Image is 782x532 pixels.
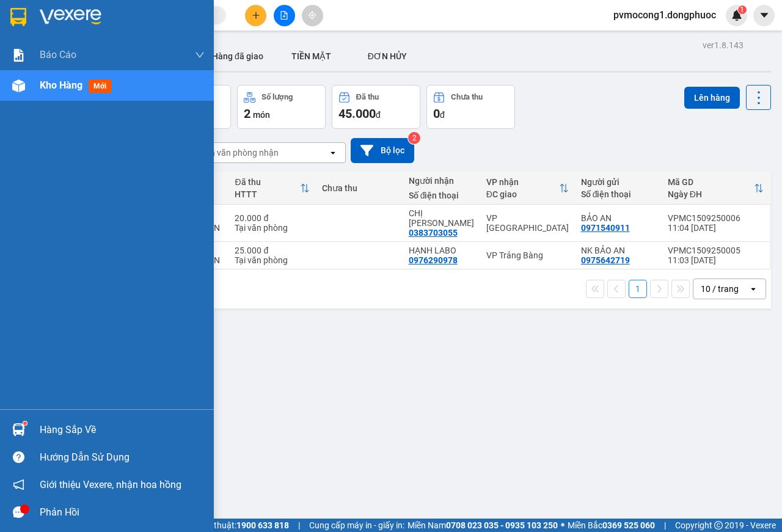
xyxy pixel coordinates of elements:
span: Giới thiệu Vexere, nhận hoa hồng [40,477,181,492]
div: VPMC1509250006 [668,213,764,223]
div: ver 1.8.143 [703,38,744,52]
div: Mã GD [668,177,754,187]
span: notification [13,479,24,490]
div: VP nhận [486,177,559,187]
button: Số lượng2món [237,85,326,129]
span: question-circle [13,451,24,463]
div: Tại văn phòng [235,255,309,265]
span: TIỀN MẶT [291,51,331,61]
div: Số lượng [261,93,293,101]
span: Miền Bắc [568,519,655,532]
div: 0976290978 [409,255,458,265]
div: Phản hồi [40,503,205,522]
img: solution-icon [12,49,25,62]
div: HTTT [235,189,299,199]
span: ⚪️ [561,523,565,528]
div: Ngày ĐH [668,189,754,199]
svg: open [328,148,338,158]
div: 20.000 đ [235,213,309,223]
img: warehouse-icon [12,423,25,436]
th: Toggle SortBy [662,172,770,205]
span: | [664,519,666,532]
div: VP Trảng Bàng [486,250,569,260]
div: 0975642719 [581,255,630,265]
div: Người nhận [409,176,474,186]
span: Hỗ trợ kỹ thuật: [178,519,289,532]
span: 45.000 [338,106,376,121]
div: Đã thu [356,93,379,101]
span: down [195,50,205,60]
span: mới [89,79,111,93]
div: Chưa thu [451,93,483,101]
strong: 1900 633 818 [236,520,289,530]
sup: 2 [408,132,420,144]
img: logo-vxr [10,8,26,26]
strong: 0369 525 060 [602,520,655,530]
div: 11:03 [DATE] [668,255,764,265]
span: Miền Nam [407,519,558,532]
div: 11:04 [DATE] [668,223,764,233]
div: VPMC1509250005 [668,246,764,255]
span: Báo cáo [40,47,76,62]
div: 10 / trang [701,283,739,295]
button: Chưa thu0đ [426,85,515,129]
button: plus [245,5,266,26]
div: Số điện thoại [409,191,474,200]
div: Đã thu [235,177,299,187]
button: caret-down [753,5,775,26]
div: 25.000 đ [235,246,309,255]
button: Hàng đã giao [202,42,273,71]
th: Toggle SortBy [228,172,315,205]
div: Hướng dẫn sử dụng [40,448,205,467]
button: 1 [629,280,647,298]
span: plus [252,11,260,20]
img: icon-new-feature [731,10,742,21]
span: aim [308,11,316,20]
span: Cung cấp máy in - giấy in: [309,519,404,532]
span: 1 [740,5,744,14]
button: file-add [274,5,295,26]
div: Chọn văn phòng nhận [195,147,279,159]
div: Số điện thoại [581,189,656,199]
span: file-add [280,11,288,20]
span: Kho hàng [40,79,82,91]
button: Lên hàng [684,87,740,109]
button: aim [302,5,323,26]
img: warehouse-icon [12,79,25,92]
strong: 0708 023 035 - 0935 103 250 [446,520,558,530]
div: Hàng sắp về [40,421,205,439]
button: Bộ lọc [351,138,414,163]
div: 0383703055 [409,228,458,238]
span: 2 [244,106,250,121]
span: đ [440,110,445,120]
th: Toggle SortBy [480,172,575,205]
span: copyright [714,521,723,530]
div: Người gửi [581,177,656,187]
span: món [253,110,270,120]
div: VP [GEOGRAPHIC_DATA] [486,213,569,233]
div: HẠNH LABO [409,246,474,255]
button: Đã thu45.000đ [332,85,420,129]
div: 0971540911 [581,223,630,233]
span: caret-down [759,10,770,21]
div: Tại văn phòng [235,223,309,233]
sup: 1 [738,5,747,14]
div: CHỊ HƯƠNG [409,208,474,228]
span: message [13,506,24,518]
span: 0 [433,106,440,121]
sup: 1 [23,421,27,425]
svg: open [748,284,758,294]
span: ĐƠN HỦY [368,51,407,61]
span: pvmocong1.dongphuoc [604,7,726,23]
div: NK BẢO AN [581,246,656,255]
span: | [298,519,300,532]
div: BẢO AN [581,213,656,223]
div: ĐC giao [486,189,559,199]
div: Chưa thu [322,183,396,193]
span: đ [376,110,381,120]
